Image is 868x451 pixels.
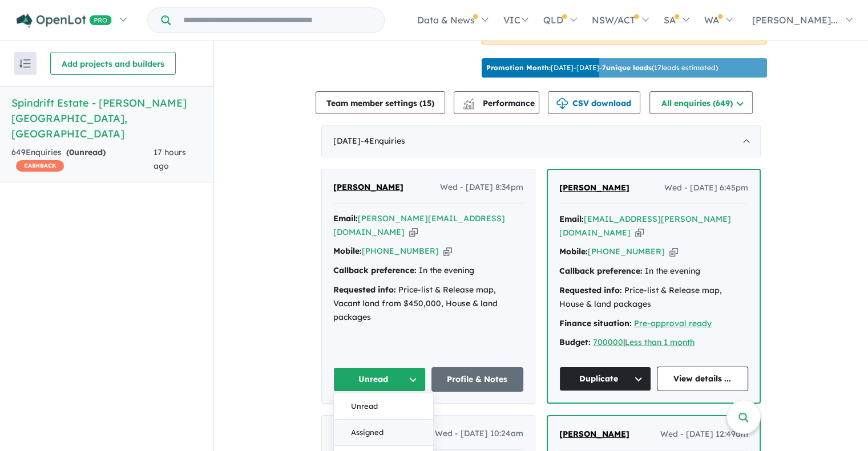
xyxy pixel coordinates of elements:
[752,14,838,26] span: [PERSON_NAME]...
[422,98,431,108] span: 15
[660,428,748,441] span: Wed - [DATE] 12:49am
[559,318,632,328] strong: Finance situation:
[435,427,523,441] span: Wed - [DATE] 10:24am
[409,226,418,238] button: Copy
[602,63,652,72] b: 7 unique leads
[556,98,568,109] img: download icon
[657,367,749,391] a: View details ...
[11,146,154,173] div: 649 Enquir ies
[559,428,629,441] a: [PERSON_NAME]
[361,136,405,146] span: - 4 Enquir ies
[559,266,643,276] strong: Callback preference:
[333,283,523,324] div: Price-list & Release map, Vacant land from $450,000, House & land packages
[625,337,695,347] a: Less than 1 month
[454,91,539,114] button: Performance
[635,227,644,239] button: Copy
[333,367,426,392] button: Unread
[588,246,665,257] a: [PHONE_NUMBER]
[649,91,753,114] button: All enquiries (649)
[333,246,362,256] strong: Mobile:
[559,265,748,278] div: In the evening
[559,336,748,350] div: |
[316,91,445,114] button: Team member settings (15)
[559,284,748,311] div: Price-list & Release map, House & land packages
[333,285,396,295] strong: Requested info:
[465,98,535,108] span: Performance
[593,337,623,347] a: 700000
[559,429,629,439] span: [PERSON_NAME]
[334,420,433,446] button: Assigned
[559,337,591,347] strong: Budget:
[548,91,640,114] button: CSV download
[333,264,523,278] div: In the evening
[16,160,64,172] span: CASHBACK
[66,147,106,157] strong: ( unread)
[50,52,176,75] button: Add projects and builders
[173,8,382,32] input: Try estate name, suburb, builder or developer
[463,102,474,109] img: bar-chart.svg
[11,95,202,141] h5: Spindrift Estate - [PERSON_NAME][GEOGRAPHIC_DATA] , [GEOGRAPHIC_DATA]
[19,59,31,68] img: sort.svg
[559,182,629,193] span: [PERSON_NAME]
[333,181,403,194] a: [PERSON_NAME]
[559,246,588,257] strong: Mobile:
[333,213,505,237] a: [PERSON_NAME][EMAIL_ADDRESS][DOMAIN_NAME]
[559,181,629,195] a: [PERSON_NAME]
[154,147,186,171] span: 17 hours ago
[559,367,651,391] button: Duplicate
[69,147,74,157] span: 0
[440,181,523,194] span: Wed - [DATE] 8:34pm
[333,213,358,224] strong: Email:
[559,214,731,238] a: [EMAIL_ADDRESS][PERSON_NAME][DOMAIN_NAME]
[486,63,718,73] p: [DATE] - [DATE] - ( 17 leads estimated)
[431,367,524,392] a: Profile & Notes
[362,246,439,256] a: [PHONE_NUMBER]
[463,98,474,104] img: line-chart.svg
[486,63,551,72] b: Promotion Month:
[669,246,678,258] button: Copy
[333,182,403,192] span: [PERSON_NAME]
[321,125,761,157] div: [DATE]
[333,265,417,275] strong: Callback preference:
[559,285,622,295] strong: Requested info:
[17,14,112,28] img: Openlot PRO Logo White
[334,393,433,420] button: Unread
[634,318,712,328] a: Pre-approval ready
[443,245,452,257] button: Copy
[559,214,584,224] strong: Email:
[664,181,748,195] span: Wed - [DATE] 6:45pm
